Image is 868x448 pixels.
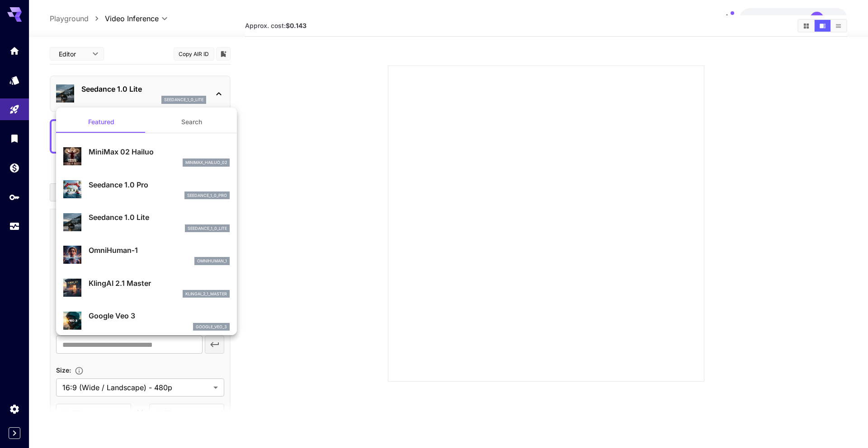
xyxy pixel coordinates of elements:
[63,143,230,170] div: MiniMax 02 Hailuominimax_hailuo_02
[89,212,230,223] p: Seedance 1.0 Lite
[197,258,227,264] p: omnihuman_1
[89,245,230,256] p: OmniHuman‑1
[89,310,230,321] p: Google Veo 3
[146,111,237,133] button: Search
[185,291,227,297] p: klingai_2_1_master
[63,307,230,334] div: Google Veo 3google_veo_3
[89,278,230,289] p: KlingAI 2.1 Master
[196,324,227,330] p: google_veo_3
[63,274,230,302] div: KlingAI 2.1 Masterklingai_2_1_master
[187,192,227,199] p: seedance_1_0_pro
[63,176,230,203] div: Seedance 1.0 Proseedance_1_0_pro
[63,241,230,269] div: OmniHuman‑1omnihuman_1
[89,179,230,190] p: Seedance 1.0 Pro
[89,146,230,157] p: MiniMax 02 Hailuo
[185,159,227,166] p: minimax_hailuo_02
[63,208,230,236] div: Seedance 1.0 Liteseedance_1_0_lite
[188,225,227,232] p: seedance_1_0_lite
[56,111,146,133] button: Featured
